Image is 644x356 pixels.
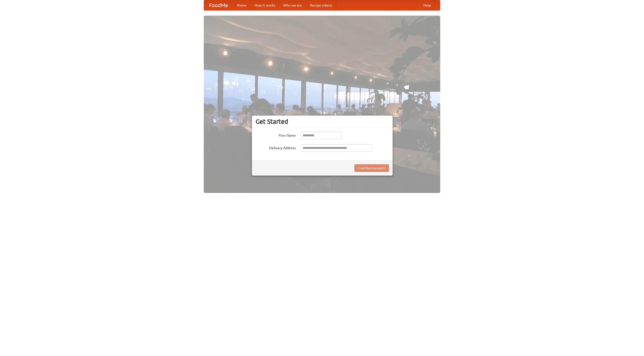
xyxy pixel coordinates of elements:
h3: Get Started [256,118,389,125]
a: How it works [251,0,279,10]
button: Find Restaurants! [354,164,389,172]
label: Your Name [256,132,296,138]
a: Recipe videos [306,0,336,10]
a: Home [233,0,251,10]
a: FoodMe [204,0,233,10]
label: Delivery Address [256,144,296,150]
a: Help [419,0,435,10]
a: Who we are [279,0,306,10]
